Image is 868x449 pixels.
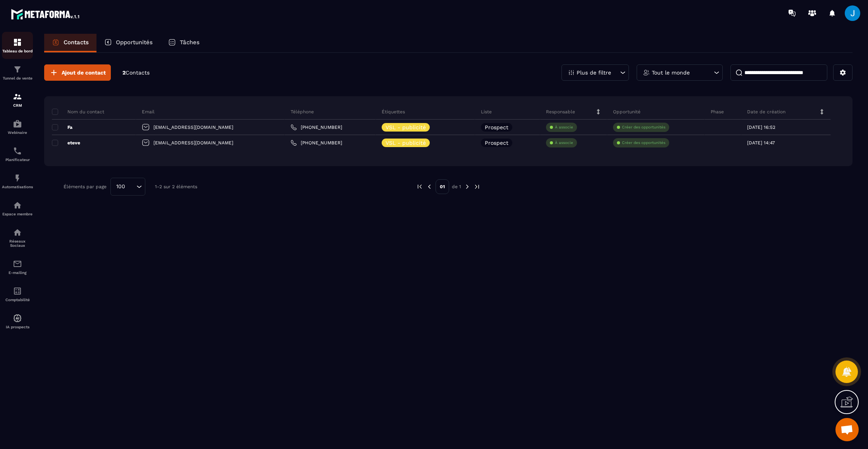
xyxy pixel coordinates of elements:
[485,125,508,130] p: Prospect
[2,158,33,162] p: Planificateur
[116,39,153,46] p: Opportunités
[652,70,690,75] p: Tout le monde
[2,113,33,140] a: automationsautomationsWebinaire
[622,125,665,130] p: Créer des opportunités
[44,64,111,81] button: Ajout de contact
[13,119,22,128] img: automations
[128,182,134,191] input: Search for option
[555,125,573,130] p: À associe
[13,259,22,269] img: email
[2,325,33,329] p: IA prospects
[2,168,33,195] a: automationsautomationsAutomatisations
[2,298,33,302] p: Comptabilité
[2,140,33,168] a: schedulerschedulerPlanificateur
[2,103,33,107] p: CRM
[452,184,461,190] p: de 1
[11,7,81,21] img: logo
[160,34,207,52] a: Tâches
[2,253,33,281] a: emailemailE-mailing
[13,146,22,156] img: scheduler
[62,69,106,76] span: Ajout de contact
[126,69,150,76] span: Contacts
[436,179,449,194] p: 01
[52,140,80,146] p: eteve
[481,109,492,115] p: Liste
[613,109,641,115] p: Opportunité
[291,109,314,115] p: Téléphone
[13,228,22,237] img: social-network
[64,39,89,46] p: Contacts
[555,140,573,146] p: À associe
[546,109,575,115] p: Responsable
[110,178,145,196] div: Search for option
[2,281,33,308] a: accountantaccountantComptabilité
[44,34,96,52] a: Contacts
[426,183,433,190] img: prev
[13,286,22,296] img: accountant
[2,270,33,275] p: E-mailing
[180,39,200,46] p: Tâches
[142,109,155,115] p: Email
[747,140,775,146] p: [DATE] 14:47
[13,314,22,323] img: automations
[382,109,405,115] p: Étiquettes
[13,201,22,210] img: automations
[577,70,611,75] p: Plus de filtre
[2,185,33,189] p: Automatisations
[13,173,22,183] img: automations
[13,92,22,101] img: formation
[485,140,508,146] p: Prospect
[386,125,426,130] p: VSL - publicité
[122,69,150,76] p: 2
[416,183,423,190] img: prev
[13,65,22,74] img: formation
[622,140,665,146] p: Créer des opportunités
[52,124,72,130] p: Fa
[747,109,785,115] p: Date de création
[835,418,859,441] a: Ouvrir le chat
[2,59,33,86] a: formationformationTunnel de vente
[711,109,724,115] p: Phase
[13,38,22,47] img: formation
[2,76,33,80] p: Tunnel de vente
[291,140,342,146] a: [PHONE_NUMBER]
[64,184,107,189] p: Éléments par page
[2,195,33,222] a: automationsautomationsEspace membre
[2,212,33,216] p: Espace membre
[2,130,33,135] p: Webinaire
[464,183,471,190] img: next
[2,222,33,253] a: social-networksocial-networkRéseaux Sociaux
[2,49,33,53] p: Tableau de bord
[747,125,775,130] p: [DATE] 16:52
[386,140,426,146] p: VSL - publicité
[2,239,33,248] p: Réseaux Sociaux
[52,109,104,115] p: Nom du contact
[291,124,342,130] a: [PHONE_NUMBER]
[474,183,480,190] img: next
[2,86,33,113] a: formationformationCRM
[114,182,128,191] span: 100
[155,184,197,189] p: 1-2 sur 2 éléments
[2,32,33,59] a: formationformationTableau de bord
[96,34,160,52] a: Opportunités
